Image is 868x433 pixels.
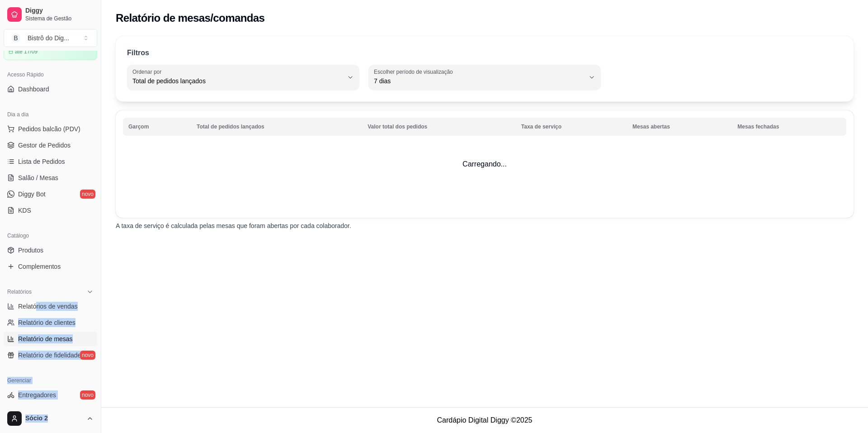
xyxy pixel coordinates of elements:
span: Salão / Mesas [18,173,58,182]
a: DiggySistema de Gestão [4,4,97,25]
p: Filtros [127,48,149,58]
h2: Relatório de mesas/comandas [116,11,264,25]
a: Entregadoresnovo [4,388,97,402]
span: B [11,33,20,43]
a: Relatório de fidelidadenovo [4,348,97,362]
label: Escolher período de visualização [374,68,456,76]
span: Complementos [18,262,61,271]
a: Salão / Mesas [4,171,97,185]
td: Carregando... [116,110,854,218]
span: Relatório de mesas [18,334,73,343]
a: Relatório de clientes [4,315,97,330]
span: KDS [18,206,31,215]
span: Total de pedidos lançados [132,76,343,86]
span: Relatórios de vendas [18,302,78,311]
button: Select a team [4,29,97,47]
button: Pedidos balcão (PDV) [4,122,97,136]
span: Lista de Pedidos [18,157,65,166]
span: Pedidos balcão (PDV) [18,124,80,133]
span: Sócio 2 [25,414,83,423]
span: 7 dias [374,76,585,86]
a: Dashboard [4,82,97,96]
span: Gestor de Pedidos [18,141,71,150]
span: Entregadores [18,390,56,400]
a: Gestor de Pedidos [4,138,97,152]
button: Ordenar porTotal de pedidos lançados [127,65,359,90]
span: Diggy Bot [18,190,46,199]
a: Diggy Botnovo [4,187,97,201]
span: Relatórios [7,288,32,295]
p: A taxa de serviço é calculada pelas mesas que foram abertas por cada colaborador. [116,221,854,230]
span: Produtos [18,246,43,255]
article: até 17/09 [15,48,38,55]
label: Ordenar por [132,68,165,76]
span: Dashboard [18,85,49,94]
a: Lista de Pedidos [4,154,97,169]
button: Sócio 2 [4,408,97,429]
div: Acesso Rápido [4,67,97,82]
span: Relatório de clientes [18,318,75,327]
a: Complementos [4,259,97,274]
span: Diggy [25,7,94,15]
footer: Cardápio Digital Diggy © 2025 [101,407,868,433]
a: Relatório de mesas [4,332,97,346]
span: Relatório de fidelidade [18,351,81,360]
div: Dia a dia [4,107,97,122]
a: KDS [4,203,97,218]
a: Relatórios de vendas [4,299,97,314]
div: Bistrô do Dig ... [28,33,69,43]
span: Sistema de Gestão [25,15,94,22]
div: Gerenciar [4,373,97,388]
div: Catálogo [4,228,97,243]
button: Escolher período de visualização7 dias [368,65,601,90]
a: Produtos [4,243,97,257]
